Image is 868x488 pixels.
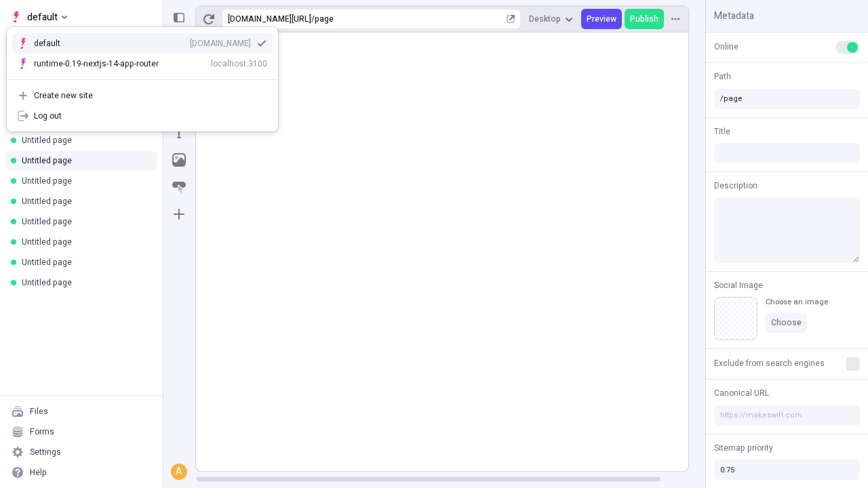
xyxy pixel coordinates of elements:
div: Choose an image [766,297,828,307]
span: Publish [630,14,658,24]
button: Button [167,175,191,199]
div: Suggestions [7,28,278,79]
div: Help [30,467,47,478]
div: default [34,38,81,49]
span: Sitemap priority [714,442,773,454]
div: Untitled page [22,257,146,268]
div: [DOMAIN_NAME] [190,38,251,49]
button: Choose [766,312,807,333]
input: https://makeswift.com [714,405,860,426]
div: / [311,14,315,24]
span: default [27,9,58,25]
div: Untitled page [22,135,146,146]
button: Desktop [524,9,578,29]
div: Settings [30,447,61,457]
span: Social Image [714,279,763,291]
button: Text [167,121,191,145]
div: Untitled page [22,155,146,166]
button: Publish [625,9,664,29]
div: Untitled page [22,237,146,247]
span: Choose [771,317,802,328]
span: Path [714,70,731,83]
div: Untitled page [22,277,146,288]
span: Preview [587,14,616,24]
div: Files [30,406,48,417]
span: Exclude from search engines [714,357,825,369]
button: Image [167,148,191,172]
div: Untitled page [22,196,146,207]
div: A [172,465,186,479]
div: Untitled page [22,216,146,227]
div: Untitled page [22,176,146,186]
span: Online [714,41,738,53]
button: Preview [581,9,622,29]
div: page [315,14,504,24]
div: Forms [30,426,54,437]
span: Canonical URL [714,387,769,399]
div: [URL][DOMAIN_NAME] [228,14,311,24]
span: Desktop [529,14,561,24]
div: localhost:3100 [211,58,267,69]
span: Description [714,180,757,192]
div: runtime-0.19-nextjs-14-app-router [34,58,159,69]
button: Select site [5,7,73,27]
span: Title [714,125,730,138]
